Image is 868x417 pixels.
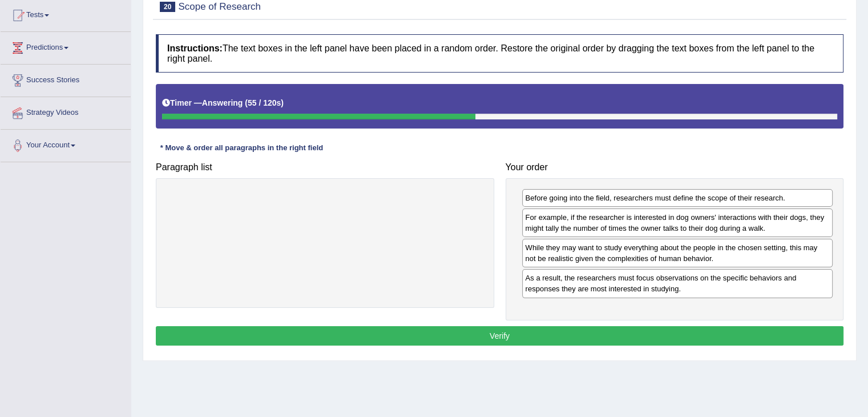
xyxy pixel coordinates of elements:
b: ( [245,98,248,107]
a: Strategy Videos [1,97,131,126]
h5: Timer — [162,99,284,107]
div: For example, if the researcher is interested in dog owners' interactions with their dogs, they mi... [522,209,833,237]
b: Instructions: [167,43,223,53]
button: Verify [156,326,843,346]
a: Predictions [1,32,131,61]
span: 20 [160,2,175,12]
a: Your Account [1,130,131,158]
div: Before going into the field, researchers must define the scope of their research. [522,189,833,207]
div: While they may want to study everything about the people in the chosen setting, this may not be r... [522,239,833,267]
b: ) [281,98,284,107]
small: Scope of Research [178,1,261,12]
div: * Move & order all paragraphs in the right field [156,143,328,154]
h4: Your order [506,162,844,173]
b: 55 / 120s [248,98,281,107]
h4: Paragraph list [156,162,494,173]
div: As a result, the researchers must focus observations on the specific behaviors and responses they... [522,269,833,298]
b: Answering [202,98,243,107]
h4: The text boxes in the left panel have been placed in a random order. Restore the original order b... [156,34,843,73]
a: Success Stories [1,65,131,93]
